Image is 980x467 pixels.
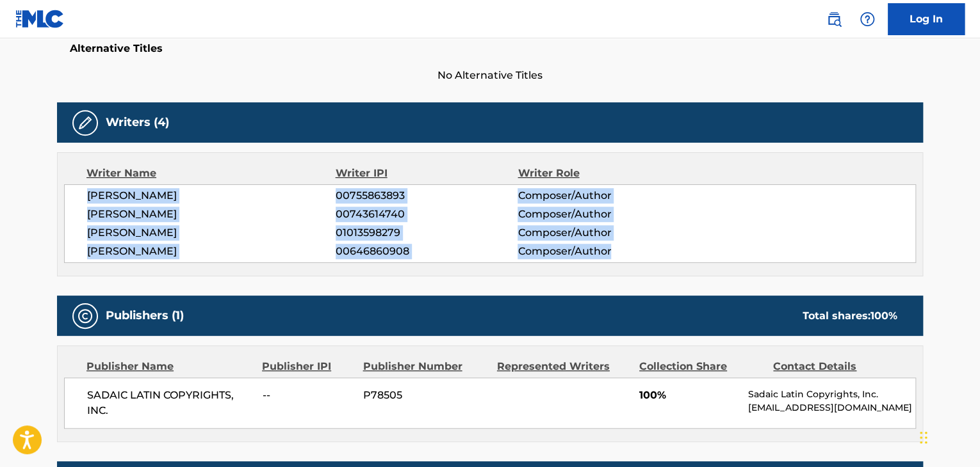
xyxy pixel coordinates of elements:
img: search [826,12,842,27]
span: P78505 [363,388,487,403]
a: Log In [888,3,965,35]
span: -- [263,388,354,403]
span: [PERSON_NAME] [87,188,336,203]
img: help [860,12,875,27]
div: Publisher Number [363,359,487,374]
div: Widget de chat [916,406,980,467]
h5: Alternative Titles [70,42,910,55]
div: Help [854,6,880,32]
div: Writer IPI [336,166,518,181]
div: Represented Writers [497,359,630,374]
span: SADAIC LATIN COPYRIGHTS, INC. [87,388,253,418]
div: Publisher Name [86,359,252,374]
div: Total shares: [803,308,897,324]
div: Arrastrar [920,418,927,457]
h5: Writers (4) [106,115,169,130]
span: [PERSON_NAME] [87,225,336,241]
h5: Publishers (1) [106,308,184,323]
span: Composer/Author [518,244,683,259]
span: Composer/Author [518,225,683,241]
img: Writers [78,115,93,131]
span: 00743614740 [336,207,518,222]
span: No Alternative Titles [57,68,923,83]
span: Composer/Author [518,188,683,203]
span: 01013598279 [336,225,518,241]
div: Contact Details [773,359,897,374]
span: [PERSON_NAME] [87,207,336,222]
p: Sadaic Latin Copyrights, Inc. [748,388,915,401]
span: 00646860908 [336,244,518,259]
a: Public Search [821,6,847,32]
div: Writer Role [518,166,683,181]
span: 100 % [870,310,897,322]
p: [EMAIL_ADDRESS][DOMAIN_NAME] [748,401,915,415]
div: Collection Share [639,359,764,374]
iframe: Chat Widget [916,406,980,467]
span: 100% [639,388,739,403]
img: Publishers [78,308,93,324]
div: Publisher IPI [262,359,353,374]
img: MLC Logo [15,10,65,28]
span: [PERSON_NAME] [87,244,336,259]
div: Writer Name [86,166,336,181]
span: Composer/Author [518,207,683,222]
span: 00755863893 [336,188,518,203]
